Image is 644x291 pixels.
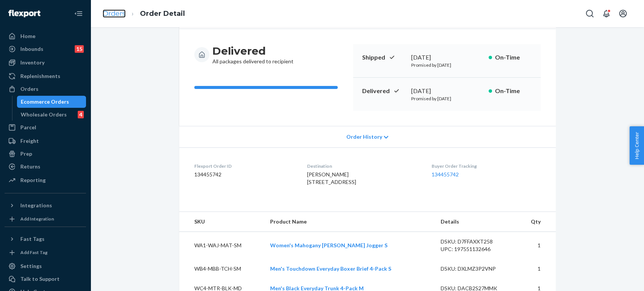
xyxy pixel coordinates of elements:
div: Settings [20,262,42,270]
button: Open notifications [599,6,614,21]
div: Fast Tags [20,235,45,243]
a: Talk to Support [5,273,86,285]
button: Open account menu [615,6,630,21]
button: Help Center [629,126,644,165]
div: Add Fast Tag [20,249,48,256]
p: Promised by [DATE] [411,95,483,102]
a: Order Detail [140,9,185,18]
div: Wholesale Orders [21,111,67,118]
div: Freight [20,137,39,145]
h3: Delivered [212,44,294,58]
div: Parcel [20,124,36,131]
th: Details [434,212,517,232]
p: Shipped [362,53,405,62]
button: Integrations [5,199,86,211]
a: Ecommerce Orders [17,96,86,108]
a: Parcel [5,121,86,133]
p: Promised by [DATE] [411,62,483,68]
div: Inbounds [20,45,43,53]
th: Qty [517,212,556,232]
div: 15 [75,45,84,53]
div: UPC: 197551132646 [440,245,511,253]
div: Prep [20,150,32,158]
div: DSKU: D7FFAXXT258 [440,238,511,245]
a: 134455742 [432,171,459,178]
a: Orders [5,83,86,95]
div: [DATE] [411,87,483,95]
a: Wholesale Orders4 [17,109,86,121]
a: Men's Touchdown Everyday Boxer Brief 4-Pack S [270,265,391,272]
p: On-Time [495,87,532,95]
div: Returns [20,163,40,170]
span: Order History [346,133,382,141]
div: Ecommerce Orders [21,98,69,106]
div: All packages delivered to recipient [212,44,294,65]
a: Inventory [5,57,86,69]
ol: breadcrumbs [97,3,191,25]
a: Reporting [5,174,86,186]
div: Orders [20,85,38,93]
a: Freight [5,135,86,147]
a: Women's Mahogany [PERSON_NAME] Jogger S [270,242,387,248]
div: Inventory [20,59,45,66]
dt: Destination [307,163,420,169]
a: Returns [5,161,86,173]
div: [DATE] [411,53,483,62]
th: SKU [179,212,264,232]
div: Integrations [20,202,52,209]
a: Inbounds15 [5,43,86,55]
a: Prep [5,148,86,160]
img: Flexport logo [8,10,40,17]
a: Home [5,30,86,42]
button: Close Navigation [71,6,86,21]
th: Product Name [264,212,434,232]
a: Add Integration [5,214,86,224]
a: Settings [5,260,86,272]
p: On-Time [495,53,532,62]
div: DSKU: DXLMZ3P2VNP [440,265,511,273]
div: Home [20,32,35,40]
td: 1 [517,232,556,259]
p: Delivered [362,87,405,95]
a: Replenishments [5,70,86,82]
button: Fast Tags [5,233,86,245]
a: Orders [103,9,126,18]
button: Open Search Box [582,6,597,21]
dt: Flexport Order ID [194,163,295,169]
a: Add Fast Tag [5,248,86,257]
td: WA1-WAJ-MAT-SM [179,232,264,259]
span: [PERSON_NAME] [STREET_ADDRESS] [307,171,356,185]
div: Replenishments [20,72,60,80]
dt: Buyer Order Tracking [432,163,540,169]
dd: 134455742 [194,171,295,178]
div: 4 [78,111,84,118]
div: Talk to Support [20,275,60,283]
div: Reporting [20,176,46,184]
td: 1 [517,259,556,279]
div: Add Integration [20,216,54,222]
td: WB4-MBB-TCH-SM [179,259,264,279]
